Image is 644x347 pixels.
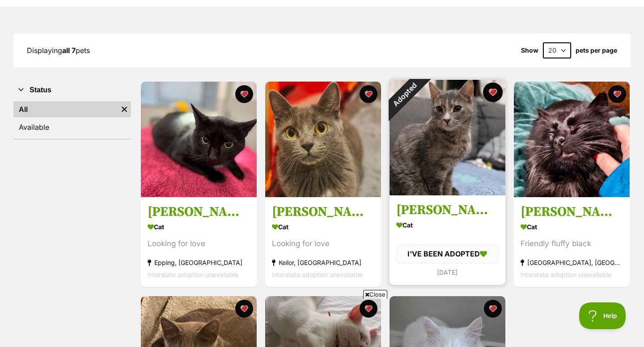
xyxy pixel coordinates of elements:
[390,188,505,197] a: Adopted
[272,204,374,221] h3: [PERSON_NAME]
[390,195,505,285] a: [PERSON_NAME] Cat I'VE BEEN ADOPTED [DATE] favourite
[159,302,485,343] iframe: Advertisement
[148,221,250,234] div: Cat
[272,221,374,234] div: Cat
[396,202,499,219] h3: [PERSON_NAME]
[579,302,626,329] iframe: Help Scout Beacon - Open
[141,197,257,288] a: [PERSON_NAME] Cat Looking for love Epping, [GEOGRAPHIC_DATA] Interstate adoption unavailable favo...
[235,85,253,103] button: favourite
[62,46,76,55] strong: all 7
[148,257,250,269] div: Epping, [GEOGRAPHIC_DATA]
[521,257,623,269] div: [GEOGRAPHIC_DATA], [GEOGRAPHIC_DATA]
[27,46,90,55] span: Displaying pets
[360,85,377,103] button: favourite
[13,101,118,117] a: All
[118,101,131,117] a: Remove filter
[521,221,623,234] div: Cat
[148,238,250,250] div: Looking for love
[521,238,623,250] div: Friendly fluffy black
[272,271,363,279] span: Interstate adoption unavailable
[396,245,499,264] div: I'VE BEEN ADOPTED
[148,271,238,279] span: Interstate adoption unavailable
[272,257,374,269] div: Keilor, [GEOGRAPHIC_DATA]
[13,84,131,96] button: Status
[521,271,611,279] span: Interstate adoption unavailable
[521,204,623,221] h3: [PERSON_NAME]
[363,290,387,299] span: Close
[265,197,381,288] a: [PERSON_NAME] Cat Looking for love Keilor, [GEOGRAPHIC_DATA] Interstate adoption unavailable favo...
[13,99,131,139] div: Status
[521,47,538,54] span: Show
[13,119,131,135] a: Available
[483,83,503,102] button: favourite
[141,82,257,197] img: Maddie
[484,300,502,318] button: favourite
[378,68,431,121] div: Adopted
[396,219,499,232] div: Cat
[514,82,630,197] img: Sirius Black
[272,238,374,250] div: Looking for love
[514,197,630,288] a: [PERSON_NAME] Cat Friendly fluffy black [GEOGRAPHIC_DATA], [GEOGRAPHIC_DATA] Interstate adoption ...
[608,85,626,103] button: favourite
[265,82,381,197] img: Vera
[390,80,505,195] img: Perry
[148,204,250,221] h3: [PERSON_NAME]
[396,266,499,278] div: [DATE]
[576,47,617,54] label: pets per page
